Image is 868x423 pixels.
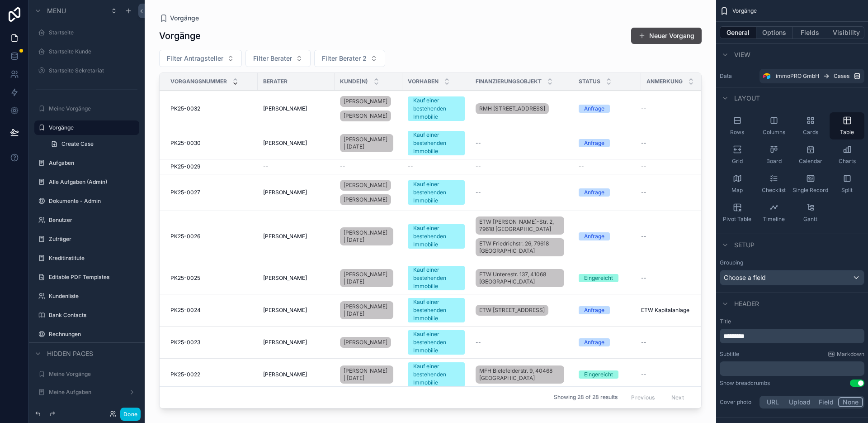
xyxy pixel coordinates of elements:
[724,274,766,281] span: Choose a field
[49,178,134,186] label: Alle Aufgaben (Admin)
[763,129,785,136] span: Columns
[720,141,755,168] button: Grid
[830,112,864,139] button: Table
[723,216,751,223] span: Pivot Table
[793,141,828,168] button: Calendar
[49,370,134,378] label: Meine Vorgänge
[756,170,791,197] button: Checklist
[49,236,134,243] label: Zuträger
[170,78,227,85] span: Vorgangsnummer
[49,331,134,338] label: Rechnungen
[49,67,134,74] label: Startseite Sekretariat
[762,187,786,194] span: Checklist
[756,141,791,168] button: Board
[730,129,744,136] span: Rows
[763,216,785,223] span: Timeline
[734,240,755,250] span: Setup
[793,112,828,139] button: Cards
[49,216,134,224] label: Benutzer
[734,50,750,59] span: View
[732,7,757,14] span: Vorgänge
[828,351,864,358] a: Markdown
[45,137,139,151] a: Create Case
[799,158,822,165] span: Calendar
[49,293,134,300] label: Kundenliste
[731,187,743,194] span: Map
[408,78,439,85] span: Vorhaben
[756,112,791,139] button: Columns
[554,394,618,401] span: Showing 28 of 28 results
[47,6,66,15] span: Menu
[49,29,134,36] label: Startseite
[47,349,93,358] span: Hidden pages
[720,259,743,266] label: Grouping
[61,140,94,148] span: Create Case
[720,399,756,406] label: Cover photo
[815,397,839,407] button: Field
[720,199,755,226] button: Pivot Table
[776,72,819,80] span: immoPRO GmbH
[830,141,864,168] button: Charts
[49,255,134,262] label: Kreditinstitute
[263,78,288,85] span: Berater
[49,197,134,205] label: Dokumente - Admin
[720,380,770,387] div: Show breadcrumbs
[761,397,785,407] button: URL
[785,397,815,407] button: Upload
[837,351,864,358] span: Markdown
[646,78,683,85] span: Anmerkung
[49,312,134,319] label: Bank Contacts
[720,112,755,139] button: Rows
[49,274,134,281] label: Editable PDF Templates
[720,72,756,80] label: Data
[49,124,134,131] label: Vorgänge
[49,48,134,55] label: Startseite Kunde
[49,389,121,396] label: Meine Aufgaben
[793,187,828,194] span: Single Record
[793,26,829,39] button: Fields
[839,158,856,165] span: Charts
[720,361,864,376] div: scrollable content
[766,158,782,165] span: Board
[120,408,141,421] button: Done
[763,72,770,80] img: Airtable Logo
[476,78,542,85] span: Finanzierungsobjekt
[840,129,854,136] span: Table
[720,351,739,358] label: Subtitle
[720,329,864,343] div: scrollable content
[830,170,864,197] button: Split
[756,26,793,39] button: Options
[720,26,756,39] button: General
[49,105,134,112] label: Meine Vorgänge
[579,78,600,85] span: Status
[834,72,849,80] span: Cases
[793,170,828,197] button: Single Record
[49,159,134,167] label: Aufgaben
[734,299,759,308] span: Header
[793,199,828,226] button: Gantt
[759,69,864,83] a: immoPRO GmbHCases
[838,397,863,407] button: None
[828,26,864,39] button: Visibility
[732,158,743,165] span: Grid
[756,199,791,226] button: Timeline
[841,187,853,194] span: Split
[720,318,864,325] label: Title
